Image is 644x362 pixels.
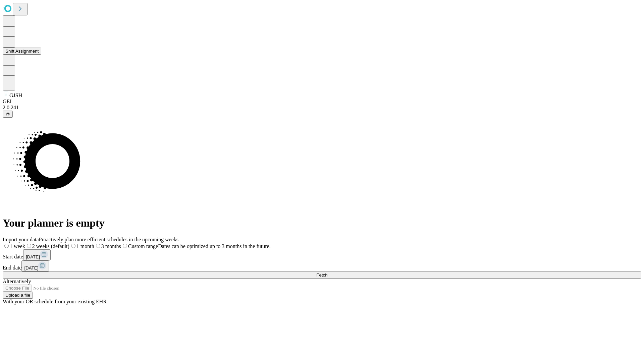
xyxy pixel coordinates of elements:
[3,279,31,284] span: Alternatively
[5,112,10,117] span: @
[158,243,270,249] span: Dates can be optimized up to 3 months in the future.
[316,273,327,278] span: Fetch
[128,243,158,249] span: Custom range
[76,243,94,249] span: 1 month
[9,93,22,98] span: GJSH
[3,99,641,105] div: GEI
[39,237,180,242] span: Proactively plan more efficient schedules in the upcoming weeks.
[123,244,127,248] input: Custom rangeDates can be optimized up to 3 months in the future.
[26,254,40,259] span: [DATE]
[4,244,9,248] input: 1 week
[101,243,121,249] span: 3 months
[3,111,13,118] button: @
[3,271,641,279] button: Fetch
[3,237,39,242] span: Import your data
[23,249,51,260] button: [DATE]
[71,244,75,248] input: 1 month
[96,244,100,248] input: 3 months
[3,292,33,299] button: Upload a file
[3,48,41,55] button: Shift Assignment
[32,243,69,249] span: 2 weeks (default)
[10,243,25,249] span: 1 week
[3,105,641,111] div: 2.0.241
[3,249,641,260] div: Start date
[21,260,49,271] button: [DATE]
[3,217,641,229] h1: Your planner is empty
[3,260,641,271] div: End date
[27,244,31,248] input: 2 weeks (default)
[24,265,38,270] span: [DATE]
[3,299,107,304] span: With your OR schedule from your existing EHR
